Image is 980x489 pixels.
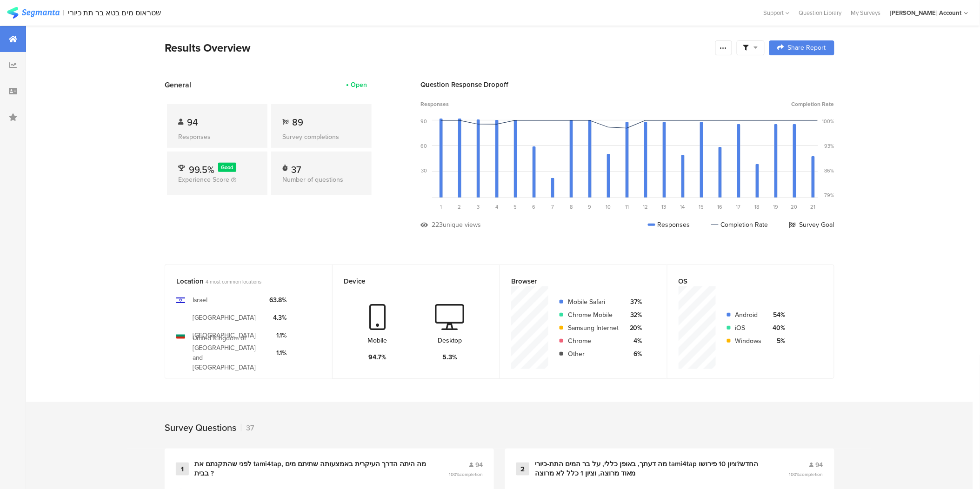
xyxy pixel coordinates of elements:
div: 100% [822,118,834,125]
span: 19 [773,203,779,211]
div: 32% [626,310,642,320]
div: Results Overview [165,40,711,56]
div: unique views [443,220,481,230]
span: Number of questions [282,175,343,185]
div: Windows [735,336,762,346]
span: General [165,79,191,90]
div: 223 [432,220,443,230]
div: | [63,7,65,18]
span: 15 [699,203,704,211]
div: Chrome Mobile [568,310,619,320]
div: [PERSON_NAME] Account [890,8,962,17]
div: Responses [648,220,690,230]
div: 2 [516,463,529,476]
div: Survey completions [282,132,360,142]
div: 1.1% [270,330,287,340]
div: 86% [825,167,834,174]
div: Responses [178,132,256,142]
div: 40% [769,323,786,333]
span: Responses [420,100,449,108]
span: 8 [570,203,573,211]
span: 17 [736,203,741,211]
div: Browser [511,276,640,286]
div: Mobile [368,336,387,345]
span: 100% [789,471,823,478]
div: OS [679,276,807,286]
span: 16 [718,203,723,211]
div: 30 [421,167,427,174]
div: 60 [420,142,427,150]
span: Share Report [788,45,826,51]
div: Android [735,310,762,320]
span: 11 [625,203,629,211]
div: 6% [626,349,642,359]
div: [GEOGRAPHIC_DATA] [193,330,256,340]
div: 94.7% [368,352,387,362]
div: 1.1% [270,348,287,358]
span: 4 most common locations [206,278,261,285]
span: 6 [533,203,536,211]
span: 10 [606,203,611,211]
div: 1 [176,463,189,476]
div: Other [568,349,619,359]
span: 94 [816,460,823,470]
div: Support [764,6,790,20]
span: 18 [755,203,760,211]
span: 1 [440,203,442,211]
div: 37 [241,423,254,433]
span: Experience Score [178,175,229,185]
div: Location [176,276,306,286]
div: 79% [825,192,834,199]
div: Open [351,80,367,90]
div: Chrome [568,336,619,346]
div: [GEOGRAPHIC_DATA] [193,313,256,323]
div: 63.8% [270,295,287,305]
div: Survey Goal [789,220,834,230]
a: My Surveys [847,8,886,17]
span: 3 [477,203,480,211]
span: 94 [187,115,198,129]
div: 20% [626,323,642,333]
div: לפני שהתקנתם את tami4tap, מה היתה הדרך העיקרית באמצעותה שתיתם מים בבית ? [194,460,426,478]
div: United Kingdom of [GEOGRAPHIC_DATA] and [GEOGRAPHIC_DATA] [193,333,262,372]
img: segmanta logo [7,7,60,19]
span: 14 [680,203,685,211]
div: Mobile Safari [568,297,619,307]
span: 4 [495,203,498,211]
span: 99.5% [189,163,214,177]
span: 5 [514,203,517,211]
div: Completion Rate [711,220,768,230]
span: 13 [662,203,667,211]
div: Question Response Dropoff [420,79,834,90]
div: Survey Questions [165,421,236,435]
div: 5.3% [442,352,457,362]
div: iOS [735,323,762,333]
span: completion [460,471,483,478]
span: 12 [643,203,648,211]
a: Question Library [794,8,847,17]
div: 4.3% [270,313,287,323]
span: 20 [791,203,798,211]
span: 94 [475,460,483,470]
div: מה דעתך, באופן כללי, על בר המים התת-כיורי tami4tap החדש?ציון 10 פירושו מאוד מרוצה, וציון 1 כלל לא... [535,460,767,478]
span: 7 [551,203,554,211]
div: 37 [291,163,301,172]
div: 37% [626,297,642,307]
div: שטראוס מים בטא בר תת כיורי [68,8,161,17]
span: 2 [458,203,461,211]
div: Device [344,276,473,286]
div: 4% [626,336,642,346]
span: 21 [811,203,816,211]
span: completion [800,471,823,478]
div: 54% [769,310,786,320]
span: 89 [292,115,303,129]
span: 100% [449,471,483,478]
div: 5% [769,336,786,346]
div: 90 [420,118,427,125]
div: 93% [825,142,834,150]
div: Samsung Internet [568,323,619,333]
span: 9 [588,203,592,211]
span: Good [221,164,233,171]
